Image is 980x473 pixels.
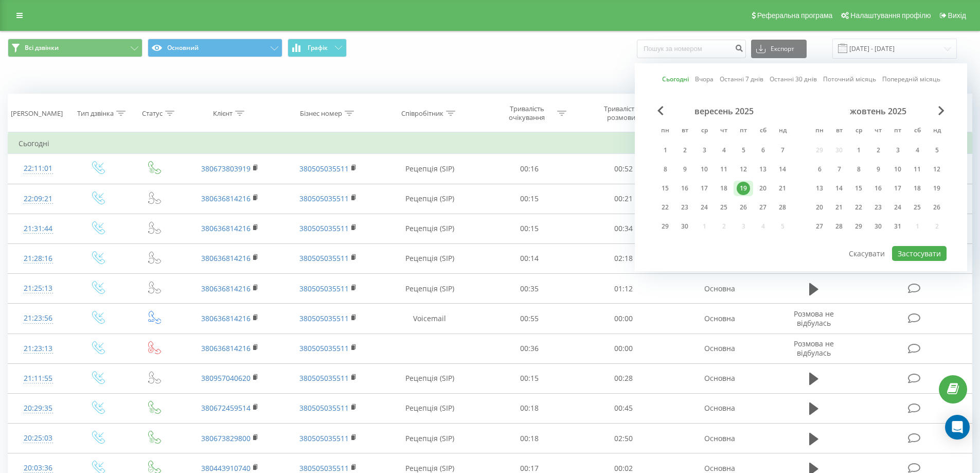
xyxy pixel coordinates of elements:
[945,415,970,440] div: Open Intercom Messenger
[377,393,483,423] td: Рецепція (SIP)
[776,201,789,214] div: 28
[751,40,807,58] button: Експорт
[678,201,691,214] div: 23
[694,200,714,215] div: ср 24 вер 2025 р.
[849,181,868,196] div: ср 15 жовт 2025 р.
[911,144,924,157] div: 4
[829,181,849,196] div: вт 14 жовт 2025 р.
[201,194,251,203] a: 380636814216
[851,124,866,139] abbr: середа
[500,104,555,122] div: Тривалість очікування
[675,219,694,234] div: вт 30 вер 2025 р.
[927,162,947,177] div: нд 12 жовт 2025 р.
[888,143,907,158] div: пт 3 жовт 2025 р.
[892,246,947,261] button: Застосувати
[483,363,577,393] td: 00:15
[377,304,483,334] td: Voicemail
[483,154,577,184] td: 00:16
[717,163,730,176] div: 11
[678,144,691,157] div: 2
[910,124,925,139] abbr: субота
[577,184,671,214] td: 00:21
[694,143,714,158] div: ср 3 вер 2025 р.
[832,220,846,233] div: 28
[77,109,114,118] div: Тип дзвінка
[868,162,888,177] div: чт 9 жовт 2025 р.
[697,124,712,139] abbr: середа
[852,163,865,176] div: 8
[300,109,342,118] div: Бізнес номер
[658,201,672,214] div: 22
[810,200,829,215] div: пн 20 жовт 2025 р.
[678,182,691,195] div: 16
[850,11,931,20] span: Налаштування профілю
[770,74,817,84] a: Останні 30 днів
[810,162,829,177] div: пн 6 жовт 2025 р.
[890,124,905,139] abbr: п’ятниця
[773,143,792,158] div: нд 7 вер 2025 р.
[698,201,711,214] div: 24
[19,189,58,209] div: 22:09:21
[19,308,58,328] div: 21:23:56
[868,219,888,234] div: чт 30 жовт 2025 р.
[756,163,770,176] div: 13
[483,274,577,304] td: 00:35
[25,44,59,52] span: Всі дзвінки
[655,200,675,215] div: пн 22 вер 2025 р.
[201,253,251,263] a: 380636814216
[757,11,833,20] span: Реферальна програма
[813,201,826,214] div: 20
[678,163,691,176] div: 9
[401,109,443,118] div: Співробітник
[813,220,826,233] div: 27
[675,181,694,196] div: вт 16 вер 2025 р.
[299,164,349,173] a: 380505035511
[810,181,829,196] div: пн 13 жовт 2025 р.
[594,104,649,122] div: Тривалість розмови
[577,424,671,453] td: 02:50
[716,124,732,139] abbr: четвер
[19,339,58,359] div: 21:23:13
[737,201,750,214] div: 26
[8,133,972,154] td: Сьогодні
[871,182,885,195] div: 16
[377,424,483,453] td: Рецепція (SIP)
[756,182,770,195] div: 20
[299,373,349,383] a: 380505035511
[929,124,945,139] abbr: неділя
[930,182,943,195] div: 19
[675,143,694,158] div: вт 2 вер 2025 р.
[849,162,868,177] div: ср 8 жовт 2025 р.
[810,106,947,116] div: жовтень 2025
[19,398,58,418] div: 20:29:35
[871,201,885,214] div: 23
[694,162,714,177] div: ср 10 вер 2025 р.
[577,393,671,423] td: 00:45
[907,143,927,158] div: сб 4 жовт 2025 р.
[891,201,904,214] div: 24
[829,200,849,215] div: вт 21 жовт 2025 р.
[927,143,947,158] div: нд 5 жовт 2025 р.
[756,144,770,157] div: 6
[843,246,890,261] button: Скасувати
[714,143,734,158] div: чт 4 вер 2025 р.
[930,201,943,214] div: 26
[201,343,251,353] a: 380636814216
[776,163,789,176] div: 14
[483,184,577,214] td: 00:15
[694,181,714,196] div: ср 17 вер 2025 р.
[831,124,847,139] abbr: вівторок
[299,284,349,293] a: 380505035511
[288,39,347,57] button: Графік
[201,463,251,473] a: 380443910740
[776,144,789,157] div: 7
[773,162,792,177] div: нд 14 вер 2025 р.
[794,339,834,358] span: Розмова не відбулась
[658,163,672,176] div: 8
[734,143,753,158] div: пт 5 вер 2025 р.
[299,313,349,323] a: 380505035511
[888,181,907,196] div: пт 17 жовт 2025 р.
[377,274,483,304] td: Рецепція (SIP)
[871,220,885,233] div: 30
[577,304,671,334] td: 00:00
